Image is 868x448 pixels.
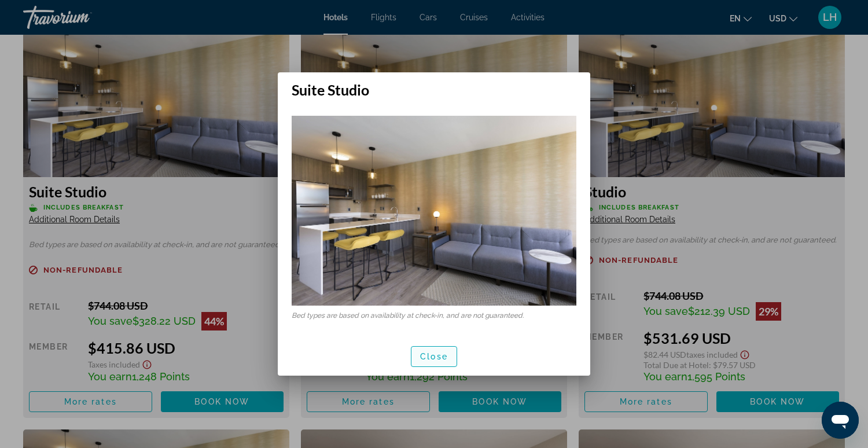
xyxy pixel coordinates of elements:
[420,352,448,361] span: Close
[292,311,576,320] p: Bed types are based on availability at check-in, and are not guaranteed.
[278,72,590,98] h2: Suite Studio
[822,402,859,439] iframe: Button to launch messaging window
[411,346,457,367] button: Close
[292,116,576,306] img: a03635a8-87d5-420c-9993-c4efa10273b5.jpeg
